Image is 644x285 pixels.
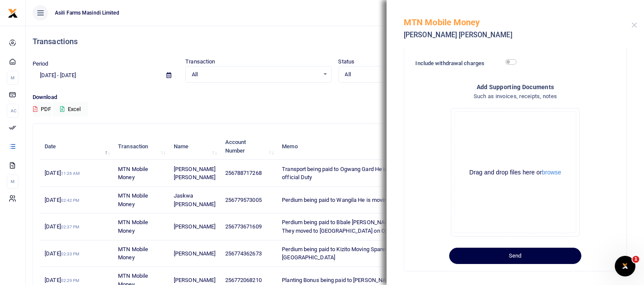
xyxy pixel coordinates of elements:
[345,70,472,79] span: All
[455,168,576,177] div: Drag and drop files here or
[45,277,79,283] span: [DATE]
[220,133,277,160] th: Account Number: activate to sort column ascending
[8,8,18,18] img: logo-small
[118,246,148,261] span: MTN Mobile Money
[414,92,616,101] h4: Such as invoices, receipts, notes
[282,166,435,181] span: Transport being paid to Ogwang Gard He is moving to Kilak for official Duty
[185,57,215,66] label: Transaction
[45,170,80,176] span: [DATE]
[61,252,80,256] small: 02:33 PM
[282,246,417,261] span: Perdium being paid to Kizito Moving Spares Kigumba to [GEOGRAPHIC_DATA]
[282,197,424,203] span: Perdium being paid to Wangila He is moving 245 2 to Kilak
[174,277,215,283] span: [PERSON_NAME]
[282,219,429,234] span: Perdium being paid to Bbale [PERSON_NAME] and the Driver They moved to [GEOGRAPHIC_DATA] on Offic...
[174,250,215,257] span: [PERSON_NAME]
[33,60,48,68] label: Period
[40,133,113,160] th: Date: activate to sort column descending
[414,82,616,92] h4: Add supporting Documents
[225,250,262,257] span: 256774362673
[118,219,148,234] span: MTN Mobile Money
[174,166,215,181] span: [PERSON_NAME] [PERSON_NAME]
[45,197,79,203] span: [DATE]
[33,37,637,46] h4: Transactions
[7,174,18,189] li: M
[61,225,80,229] small: 02:37 PM
[53,102,88,117] button: Excel
[449,248,581,264] button: Send
[174,192,215,207] span: Jaskwa [PERSON_NAME]
[615,256,635,276] iframe: Intercom live chat
[118,192,148,207] span: MTN Mobile Money
[192,70,319,79] span: All
[225,277,262,283] span: 256772068210
[225,223,262,230] span: 256773671609
[632,256,639,263] span: 1
[51,9,123,17] span: Asili Farms Masindi Limited
[33,102,51,117] button: PDF
[339,57,355,66] label: Status
[33,68,160,83] input: select period
[225,197,262,203] span: 256779573005
[45,223,79,230] span: [DATE]
[404,17,632,27] h5: MTN Mobile Money
[451,108,580,237] div: File Uploader
[7,71,18,85] li: M
[225,170,262,176] span: 256788717268
[169,133,221,160] th: Name: activate to sort column ascending
[8,9,18,16] a: logo-small logo-large logo-large
[632,22,637,28] button: Close
[33,93,637,102] p: Download
[45,250,79,257] span: [DATE]
[404,31,632,39] h5: [PERSON_NAME] [PERSON_NAME]
[61,198,80,203] small: 02:42 PM
[113,133,169,160] th: Transaction: activate to sort column ascending
[118,166,148,181] span: MTN Mobile Money
[174,223,215,230] span: [PERSON_NAME]
[61,278,80,283] small: 02:29 PM
[416,60,513,67] h6: Include withdrawal charges
[7,104,18,118] li: Ac
[61,171,80,176] small: 11:26 AM
[277,133,446,160] th: Memo: activate to sort column ascending
[542,169,561,175] button: browse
